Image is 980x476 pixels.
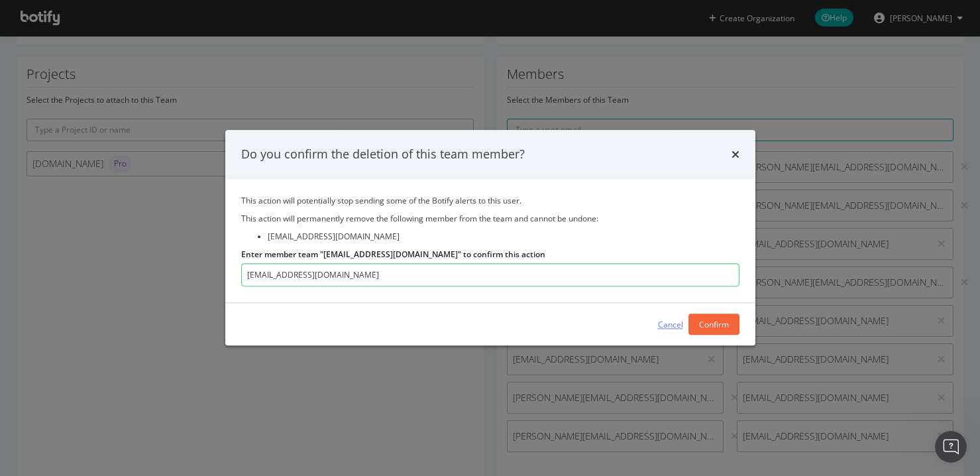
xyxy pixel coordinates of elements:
[699,319,729,330] div: Confirm
[935,431,967,463] iframe: Intercom live chat
[658,314,683,335] button: Cancel
[658,319,683,330] div: Cancel
[241,249,545,260] label: Enter member team "[EMAIL_ADDRESS][DOMAIN_NAME]" to confirm this action
[241,213,739,224] p: This action will permanently remove the following member from the team and cannot be undone:
[241,146,525,163] div: Do you confirm the deletion of this team member?
[732,146,739,163] div: times
[225,130,755,345] div: modal
[268,231,739,242] li: [EMAIL_ADDRESS][DOMAIN_NAME]
[688,314,739,335] button: Confirm
[241,195,739,206] p: This action will potentially stop sending some of the Botify alerts to this user.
